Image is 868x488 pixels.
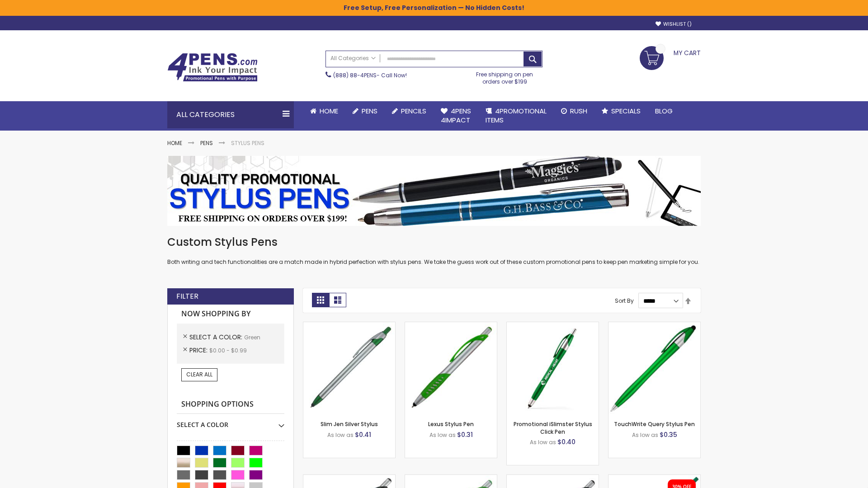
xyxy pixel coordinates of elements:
[428,420,474,428] a: Lexus Stylus Pen
[167,101,294,128] div: All Categories
[333,71,377,79] a: (888) 88-4PENS
[312,293,329,307] strong: Grid
[594,101,648,121] a: Specials
[345,101,385,121] a: Pens
[441,106,471,125] span: 4Pens 4impact
[507,322,599,329] a: Promotional iSlimster Stylus Click Pen-Green
[362,106,377,116] span: Pens
[467,67,543,85] div: Free shipping on pen orders over $199
[303,101,345,121] a: Home
[507,322,599,414] img: Promotional iSlimster Stylus Click Pen-Green
[177,395,284,414] strong: Shopping Options
[457,430,473,439] span: $0.31
[189,333,244,342] span: Select A Color
[326,51,380,66] a: All Categories
[231,139,264,147] strong: Stylus Pens
[530,438,556,446] span: As low as
[167,235,701,249] h1: Custom Stylus Pens
[327,431,354,439] span: As low as
[167,139,182,147] a: Home
[611,106,641,116] span: Specials
[303,474,395,482] a: Boston Stylus Pen-Green
[632,431,658,439] span: As low as
[434,101,478,131] a: 4Pens4impact
[209,347,247,354] span: $0.00 - $0.99
[330,55,376,62] span: All Categories
[660,430,677,439] span: $0.35
[429,431,456,439] span: As low as
[167,156,701,226] img: Stylus Pens
[244,333,260,341] span: Green
[167,235,701,266] div: Both writing and tech functionalities are a match made in hybrid perfection with stylus pens. We ...
[333,71,407,79] span: - Call Now!
[655,106,673,116] span: Blog
[656,21,692,28] a: Wishlist
[554,101,594,121] a: Rush
[507,474,599,482] a: Lexus Metallic Stylus Pen-Green
[385,101,434,121] a: Pencils
[401,106,426,116] span: Pencils
[615,297,634,305] label: Sort By
[486,106,547,125] span: 4PROMOTIONAL ITEMS
[609,322,700,414] img: TouchWrite Query Stylus Pen-Green
[176,291,198,301] strong: Filter
[614,420,695,428] a: TouchWrite Query Stylus Pen
[514,420,592,435] a: Promotional iSlimster Stylus Click Pen
[303,322,395,329] a: Slim Jen Silver Stylus-Green
[355,430,371,439] span: $0.41
[570,106,587,116] span: Rush
[609,474,700,482] a: iSlimster II - Full Color-Green
[177,305,284,324] strong: Now Shopping by
[167,53,258,82] img: 4Pens Custom Pens and Promotional Products
[177,414,284,429] div: Select A Color
[405,322,497,329] a: Lexus Stylus Pen-Green
[405,322,497,414] img: Lexus Stylus Pen-Green
[648,101,680,121] a: Blog
[321,420,378,428] a: Slim Jen Silver Stylus
[200,139,213,147] a: Pens
[189,346,209,355] span: Price
[557,437,576,446] span: $0.40
[405,474,497,482] a: Boston Silver Stylus Pen-Green
[181,368,217,381] a: Clear All
[609,322,700,329] a: TouchWrite Query Stylus Pen-Green
[303,322,395,414] img: Slim Jen Silver Stylus-Green
[478,101,554,131] a: 4PROMOTIONALITEMS
[186,371,212,378] span: Clear All
[320,106,338,116] span: Home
